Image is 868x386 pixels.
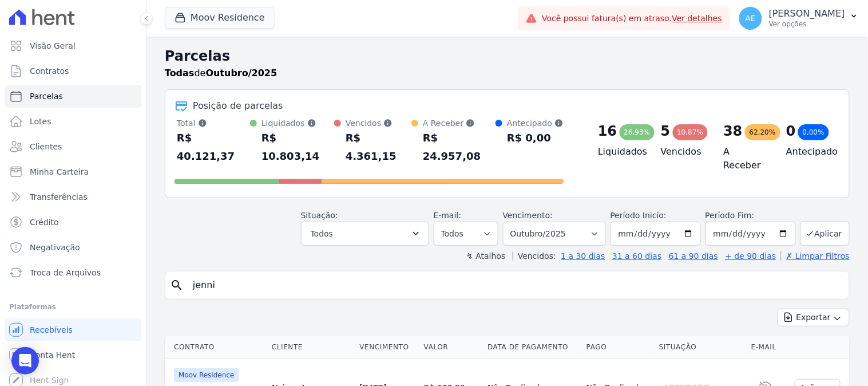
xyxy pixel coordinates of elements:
[30,324,73,336] span: Recebíveis
[177,129,250,166] div: R$ 40.121,37
[769,19,845,29] p: Ver opções
[30,166,89,178] span: Minha Carteira
[746,14,756,22] span: AE
[5,34,141,57] a: Visão Geral
[30,349,75,361] span: Conta Hent
[5,261,141,284] a: Troca de Arquivos
[800,221,850,246] button: Aplicar
[419,336,483,359] th: Valor
[30,90,63,102] span: Parcelas
[561,251,605,261] a: 1 a 30 dias
[5,60,141,82] a: Contratos
[346,117,411,129] div: Vencidos
[165,46,850,66] h2: Parcelas
[165,7,275,29] button: Moov Residence
[5,318,141,341] a: Recebíveis
[30,267,101,278] span: Troca de Arquivos
[5,135,141,158] a: Clientes
[730,2,868,34] button: AE [PERSON_NAME] Ver opções
[5,85,141,108] a: Parcelas
[513,251,556,261] label: Vencidos:
[30,40,76,52] span: Visão Geral
[170,278,184,292] i: search
[620,124,655,140] div: 26,93%
[661,145,706,159] h4: Vencidos
[346,129,411,166] div: R$ 4.361,15
[507,129,564,147] div: R$ 0,00
[9,300,137,314] div: Plataformas
[466,251,505,261] label: ↯ Atalhos
[781,251,850,261] a: ✗ Limpar Filtros
[165,68,195,78] strong: Todas
[423,129,496,166] div: R$ 24.957,08
[355,336,419,359] th: Vencimento
[706,210,796,222] label: Período Fim:
[11,347,39,375] div: Open Intercom Messenger
[778,309,850,326] button: Exportar
[267,336,355,359] th: Cliente
[503,211,553,220] label: Vencimento:
[672,14,723,23] a: Ver detalhes
[669,251,718,261] a: 61 a 90 dias
[193,99,283,113] div: Posição de parcelas
[434,211,462,220] label: E-mail:
[311,227,333,241] span: Todos
[301,222,429,246] button: Todos
[5,236,141,259] a: Negativação
[5,186,141,208] a: Transferências
[582,336,655,359] th: Pago
[30,242,80,253] span: Negativação
[798,124,829,140] div: 0,00%
[598,145,643,159] h4: Liquidados
[30,216,59,228] span: Crédito
[483,336,582,359] th: Data de Pagamento
[423,117,496,129] div: A Receber
[5,211,141,234] a: Crédito
[598,122,617,140] div: 16
[206,68,278,78] strong: Outubro/2025
[745,124,780,140] div: 62,20%
[5,110,141,133] a: Lotes
[174,368,239,382] span: Moov Residence
[177,117,250,129] div: Total
[724,122,743,140] div: 38
[30,65,69,77] span: Contratos
[673,124,708,140] div: 10,87%
[186,274,845,297] input: Buscar por nome do lote ou do cliente
[261,117,334,129] div: Liquidados
[769,8,845,19] p: [PERSON_NAME]
[5,160,141,183] a: Minha Carteira
[5,344,141,367] a: Conta Hent
[611,211,667,220] label: Período Inicío:
[165,66,277,80] p: de
[661,122,671,140] div: 5
[786,122,796,140] div: 0
[786,145,831,159] h4: Antecipado
[655,336,747,359] th: Situação
[726,251,776,261] a: + de 90 dias
[612,251,661,261] a: 31 a 60 dias
[165,336,267,359] th: Contrato
[30,141,62,152] span: Clientes
[30,116,51,127] span: Lotes
[30,191,88,203] span: Transferências
[724,145,768,172] h4: A Receber
[747,336,784,359] th: E-mail
[301,211,338,220] label: Situação:
[261,129,334,166] div: R$ 10.803,14
[542,13,722,25] span: Você possui fatura(s) em atraso.
[507,117,564,129] div: Antecipado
